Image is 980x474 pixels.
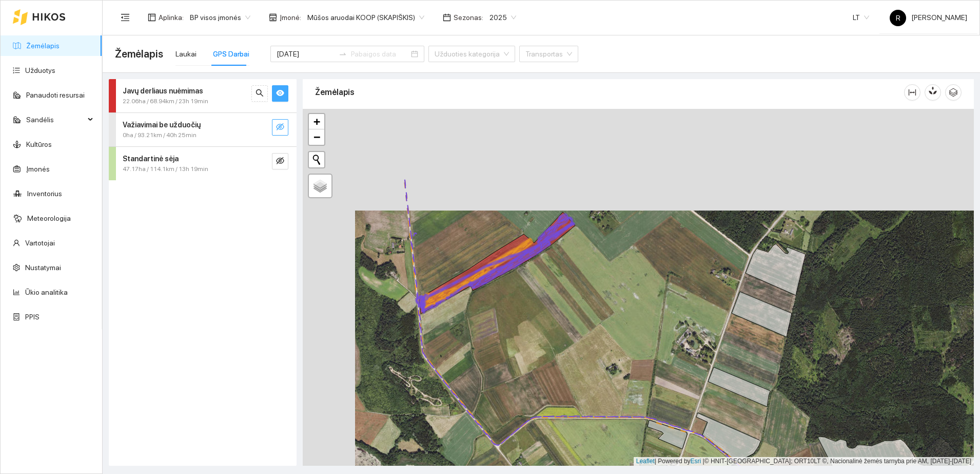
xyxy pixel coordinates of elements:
span: to [339,50,347,58]
div: Žemėlapis [315,78,904,107]
button: menu-fold [115,7,135,28]
div: GPS Darbai [213,48,249,60]
a: Žemėlapis [26,42,60,50]
a: Ūkio analitika [25,288,68,296]
span: [PERSON_NAME] [890,13,967,22]
a: Nustatymai [25,263,61,272]
div: Važiavimai be užduočių0ha / 93.21km / 40h 25mineye-invisible [109,113,297,146]
span: − [313,130,320,143]
span: column-width [905,88,920,97]
div: Standartinė sėja47.17ha / 114.1km / 13h 19mineye-invisible [109,147,297,180]
input: Pradžios data [277,48,335,60]
strong: Važiavimai be užduočių [123,121,201,129]
a: Užduotys [25,66,55,74]
span: eye [276,89,284,99]
a: Esri [691,458,701,465]
span: calendar [443,13,451,22]
span: layout [148,13,156,22]
span: R [896,10,900,26]
span: + [313,115,320,128]
button: column-width [904,84,920,101]
button: eye [272,85,288,102]
span: Sandėlis [26,109,85,130]
a: Layers [309,175,331,197]
a: Leaflet [636,458,655,465]
a: PPIS [25,313,40,321]
span: Sezonas : [454,12,483,23]
a: Inventorius [27,189,62,198]
button: eye-invisible [272,153,288,169]
span: BP visos įmonės [190,10,250,25]
a: Meteorologija [27,214,71,222]
a: Vartotojai [25,239,55,247]
span: | [703,458,704,465]
span: LT [853,10,869,25]
span: swap-right [339,50,347,58]
span: Aplinka : [159,12,184,23]
span: eye-invisible [276,157,284,166]
span: eye-invisible [276,123,284,132]
a: Įmonės [26,165,50,173]
span: 2025 [489,10,516,25]
span: menu-fold [121,13,130,22]
div: Javų derliaus nuėmimas22.06ha / 68.94km / 23h 19minsearcheye [109,79,297,112]
span: Mūšos aruodai KOOP (SKAPIŠKIS) [307,10,424,25]
span: search [256,89,264,99]
strong: Standartinė sėja [123,155,179,163]
a: Zoom in [309,114,324,129]
div: | Powered by © HNIT-[GEOGRAPHIC_DATA]; ORT10LT ©, Nacionalinė žemės tarnyba prie AM, [DATE]-[DATE] [634,457,974,466]
input: Pabaigos data [351,48,409,60]
div: Laukai [175,48,197,60]
a: Zoom out [309,129,324,145]
strong: Javų derliaus nuėmimas [123,87,203,95]
span: Įmonė : [280,12,301,23]
a: Panaudoti resursai [26,91,85,99]
span: 22.06ha / 68.94km / 23h 19min [123,97,208,106]
span: shop [269,13,277,22]
button: eye-invisible [272,119,288,136]
a: Kultūros [26,140,52,148]
span: 0ha / 93.21km / 40h 25min [123,130,197,140]
button: search [251,85,268,102]
span: Žemėlapis [115,46,163,62]
span: 47.17ha / 114.1km / 13h 19min [123,164,208,174]
button: Initiate a new search [309,152,324,167]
